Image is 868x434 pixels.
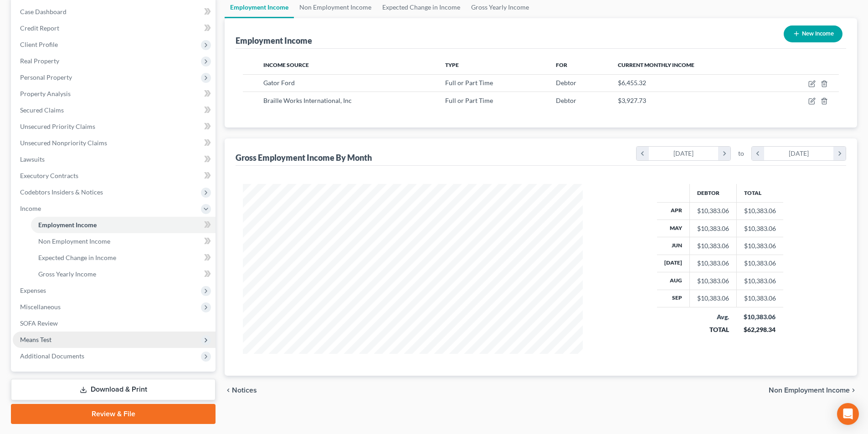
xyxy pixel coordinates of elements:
[718,147,730,160] i: chevron_right
[657,202,690,220] th: Apr
[649,147,719,160] div: [DATE]
[837,403,859,425] div: Open Intercom Messenger
[833,147,846,160] i: chevron_right
[697,241,729,250] div: $10,383.06
[445,97,493,104] span: Full or Part Time
[736,220,783,237] td: $10,383.06
[13,135,216,151] a: Unsecured Nonpriority Claims
[20,352,84,360] span: Additional Documents
[20,24,59,32] span: Credit Report
[657,290,690,307] th: Sep
[736,202,783,220] td: $10,383.06
[736,255,783,272] td: $10,383.06
[556,79,576,87] span: Debtor
[556,97,576,104] span: Debtor
[20,303,61,311] span: Miscellaneous
[38,270,96,278] span: Gross Yearly Income
[769,387,857,394] button: Non Employment Income chevron_right
[744,312,776,322] div: $10,383.06
[38,237,110,245] span: Non Employment Income
[13,118,216,135] a: Unsecured Priority Claims
[31,233,216,250] a: Non Employment Income
[20,172,78,179] span: Executory Contracts
[736,272,783,290] td: $10,383.06
[20,139,107,147] span: Unsecured Nonpriority Claims
[20,57,59,65] span: Real Property
[31,217,216,233] a: Employment Income
[38,221,97,229] span: Employment Income
[764,147,834,160] div: [DATE]
[263,97,352,104] span: Braille Works International, Inc
[697,325,729,334] div: TOTAL
[445,61,459,68] span: Type
[20,106,64,114] span: Secured Claims
[657,237,690,255] th: Jun
[657,272,690,290] th: Aug
[697,224,729,233] div: $10,383.06
[236,35,312,46] div: Employment Income
[850,387,857,394] i: chevron_right
[20,204,41,212] span: Income
[20,286,46,294] span: Expenses
[20,336,51,343] span: Means Test
[263,79,295,87] span: Gator Ford
[20,8,67,15] span: Case Dashboard
[13,20,216,36] a: Credit Report
[263,61,309,68] span: Income Source
[736,237,783,255] td: $10,383.06
[784,26,842,42] button: New Income
[13,315,216,332] a: SOFA Review
[13,4,216,20] a: Case Dashboard
[20,319,58,327] span: SOFA Review
[236,152,372,163] div: Gross Employment Income By Month
[31,250,216,266] a: Expected Change in Income
[697,206,729,215] div: $10,383.06
[225,387,232,394] i: chevron_left
[697,294,729,303] div: $10,383.06
[556,61,567,68] span: For
[697,312,729,322] div: Avg.
[20,90,71,97] span: Property Analysis
[736,290,783,307] td: $10,383.06
[13,102,216,118] a: Secured Claims
[11,404,216,424] a: Review & File
[752,147,764,160] i: chevron_left
[20,188,103,196] span: Codebtors Insiders & Notices
[637,147,649,160] i: chevron_left
[20,41,58,48] span: Client Profile
[20,155,45,163] span: Lawsuits
[769,387,850,394] span: Non Employment Income
[618,97,646,104] span: $3,927.73
[738,149,744,158] span: to
[657,220,690,237] th: May
[697,276,729,286] div: $10,383.06
[697,259,729,268] div: $10,383.06
[232,387,257,394] span: Notices
[657,255,690,272] th: [DATE]
[20,123,95,130] span: Unsecured Priority Claims
[744,325,776,334] div: $62,298.34
[689,184,736,202] th: Debtor
[38,254,116,261] span: Expected Change in Income
[736,184,783,202] th: Total
[13,168,216,184] a: Executory Contracts
[13,86,216,102] a: Property Analysis
[618,61,694,68] span: Current Monthly Income
[225,387,257,394] button: chevron_left Notices
[618,79,646,87] span: $6,455.32
[20,73,72,81] span: Personal Property
[31,266,216,282] a: Gross Yearly Income
[11,379,216,400] a: Download & Print
[13,151,216,168] a: Lawsuits
[445,79,493,87] span: Full or Part Time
